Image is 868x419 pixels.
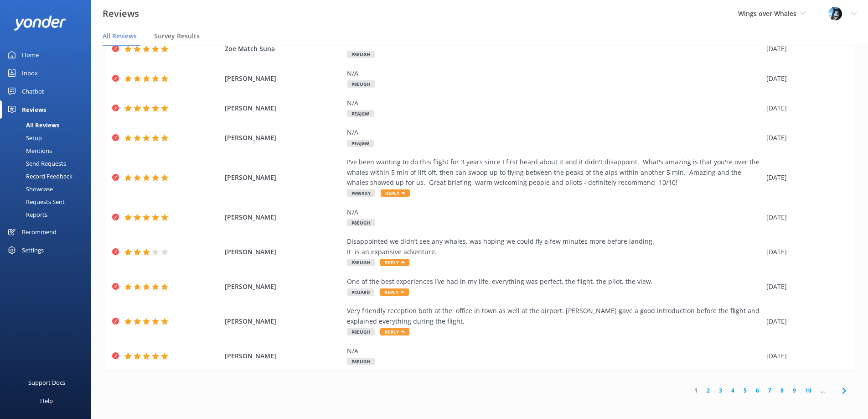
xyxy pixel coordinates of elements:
a: 7 [764,386,776,395]
a: Reports [5,208,91,221]
div: Recommend [22,223,57,241]
div: N/A [347,98,762,108]
div: N/A [347,207,762,217]
a: 8 [776,386,788,395]
a: 2 [702,386,714,395]
span: Reply [380,288,409,296]
div: N/A [347,68,762,79]
div: Record Feedback [5,170,72,183]
div: I've been wanting to do this flight for 3 years since I first heard about it and it didn't disapp... [347,157,762,188]
span: [PERSON_NAME] [225,351,342,361]
div: Inbox [22,64,38,82]
div: [DATE] [766,133,842,143]
span: [PERSON_NAME] [225,103,342,113]
a: All Reviews [5,119,91,131]
span: Survey Results [154,31,200,41]
a: Showcase [5,183,91,195]
div: Reports [5,208,47,221]
span: [PERSON_NAME] [225,133,342,143]
div: Mentions [5,144,52,157]
div: [DATE] [766,316,842,326]
img: yonder-white-logo.png [14,16,66,31]
span: P8EUGH [347,80,375,88]
div: [DATE] [766,212,842,222]
div: N/A [347,127,762,137]
span: PEAJGW [347,140,374,147]
div: [DATE] [766,73,842,84]
span: Wings over Whales [738,9,796,18]
a: 10 [801,386,816,395]
div: [DATE] [766,282,842,292]
span: [PERSON_NAME] [225,212,342,222]
span: ... [816,386,829,395]
div: [DATE] [766,173,842,183]
div: N/A [347,346,762,356]
a: 6 [751,386,764,395]
span: P8EUGH [347,328,375,335]
a: Requests Sent [5,195,91,208]
span: Reply [381,189,410,197]
div: [DATE] [766,351,842,361]
span: [PERSON_NAME] [225,316,342,326]
a: Record Feedback [5,170,91,183]
span: [PERSON_NAME] [225,282,342,292]
div: [DATE] [766,247,842,257]
div: Send Requests [5,157,66,170]
a: 4 [727,386,739,395]
a: 1 [690,386,702,395]
div: Requests Sent [5,195,65,208]
span: P8EUGH [347,219,375,226]
div: One of the best experiences I’ve had in my life, everything was perfect, the flight, the pilot, t... [347,277,762,287]
span: P8EUGH [347,358,375,365]
span: Zoe Match Suna [225,44,342,54]
a: Send Requests [5,157,91,170]
span: [PERSON_NAME] [225,247,342,257]
div: Disappointed we didn’t see any whales, was hoping we could fly a few minutes more before landing.... [347,236,762,257]
span: P8EUGH [347,51,375,58]
span: All Reviews [103,31,137,41]
div: Settings [22,241,44,259]
div: Support Docs [28,373,65,392]
img: 145-1635463833.jpg [828,7,842,21]
div: Very friendly reception both at the office in town as well at the airport. [PERSON_NAME] gave a g... [347,306,762,326]
div: Showcase [5,183,53,195]
a: Setup [5,131,91,144]
span: [PERSON_NAME] [225,173,342,183]
div: All Reviews [5,119,59,131]
div: Home [22,46,39,64]
span: P9WXXY [347,189,375,197]
span: PEAJGW [347,110,374,117]
div: [DATE] [766,44,842,54]
span: PCUA9D [347,288,374,296]
h3: Reviews [103,6,139,21]
div: [DATE] [766,103,842,113]
a: 5 [739,386,751,395]
span: Reply [380,328,409,335]
a: 3 [714,386,727,395]
div: Help [40,392,53,410]
span: [PERSON_NAME] [225,73,342,84]
div: Reviews [22,100,46,119]
a: Mentions [5,144,91,157]
span: P8EUGH [347,259,375,266]
a: 9 [788,386,801,395]
span: Reply [380,259,409,266]
div: Chatbot [22,82,44,100]
div: Setup [5,131,42,144]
